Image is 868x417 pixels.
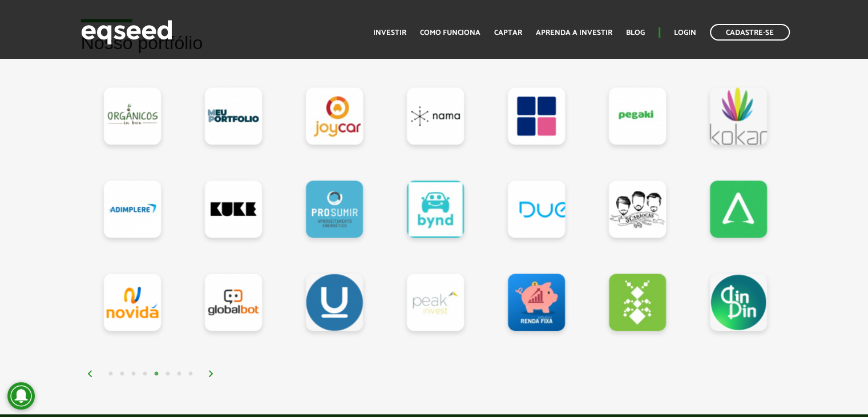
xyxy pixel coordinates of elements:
[710,87,767,145] a: Kokar
[185,368,196,380] button: 8 of 4
[128,368,139,380] button: 3 of 4
[609,274,666,331] a: GreenAnt
[626,29,645,37] a: Blog
[105,368,116,380] button: 1 of 4
[609,87,666,145] a: Pegaki
[104,87,161,145] a: Orgânicos in Box
[205,181,262,238] a: Kuke
[205,274,262,331] a: Globalbot
[208,370,215,377] img: arrow%20right.svg
[104,181,161,238] a: Adimplere
[306,181,363,238] a: PROSUMIR
[151,368,162,380] button: 5 of 4
[710,274,767,331] a: DinDin
[508,274,565,331] a: App Renda Fixa
[508,181,565,238] a: Due Laser
[104,274,161,331] a: Novidá
[407,274,464,331] a: Peak Invest
[306,274,363,331] a: Ulend
[420,29,481,37] a: Como funciona
[81,17,172,47] img: EqSeed
[494,29,522,37] a: Captar
[710,181,767,238] a: Allugator
[139,368,151,380] button: 4 of 4
[205,87,262,145] a: MeuPortfolio
[173,368,185,380] button: 7 of 4
[162,368,173,380] button: 6 of 4
[407,87,464,145] a: Nama
[306,87,363,145] a: Joycar
[116,368,128,380] button: 2 of 4
[609,181,666,238] a: 3Cariocas
[536,29,612,37] a: Aprenda a investir
[508,87,565,145] a: Mutual
[674,29,696,37] a: Login
[373,29,406,37] a: Investir
[87,370,94,377] img: arrow%20left.svg
[710,24,790,41] a: Cadastre-se
[407,181,464,238] a: Bynd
